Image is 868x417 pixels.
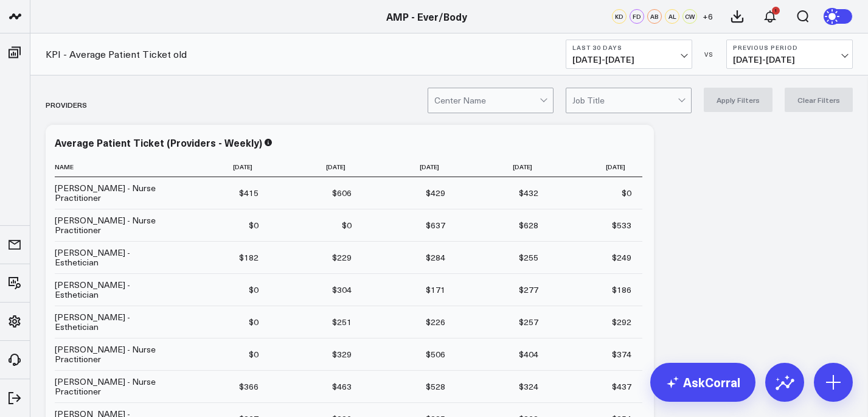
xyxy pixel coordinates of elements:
div: $324 [519,380,538,393]
div: AB [647,9,662,24]
div: AL [665,9,679,24]
button: Apply Filters [704,88,773,112]
td: [PERSON_NAME] - Esthetician [55,306,176,338]
div: $429 [426,187,445,199]
span: + 6 [703,12,713,21]
span: [DATE] - [DATE] [733,55,846,65]
td: [PERSON_NAME] - Esthetician [55,241,176,273]
div: $0 [342,219,352,231]
div: $374 [612,348,631,360]
div: $229 [332,251,352,264]
div: $255 [519,251,538,264]
b: Previous Period [733,44,846,51]
div: $226 [426,316,445,328]
div: VS [698,51,720,58]
div: $171 [426,284,445,296]
div: $528 [426,380,445,393]
th: [DATE] [269,157,363,177]
div: $463 [332,380,352,393]
a: AMP - Ever/Body [386,10,467,23]
div: $257 [519,316,538,328]
td: [PERSON_NAME] - Nurse Practitioner [55,338,176,370]
div: $0 [249,316,259,328]
div: $437 [612,380,631,393]
div: $432 [519,187,538,199]
th: [DATE] [176,157,269,177]
div: $415 [239,187,259,199]
div: $0 [249,284,259,296]
div: $0 [622,187,631,199]
button: +6 [700,9,715,24]
div: $0 [249,219,259,231]
div: $606 [332,187,352,199]
div: $329 [332,348,352,360]
th: [DATE] [363,157,456,177]
td: [PERSON_NAME] - Nurse Practitioner [55,177,176,209]
button: Last 30 Days[DATE]-[DATE] [566,40,692,69]
div: $506 [426,348,445,360]
div: $277 [519,284,538,296]
a: AskCorral [650,363,755,402]
td: [PERSON_NAME] - Nurse Practitioner [55,370,176,402]
th: Name [55,157,176,177]
div: CW [682,9,697,24]
div: KD [612,9,627,24]
div: $0 [249,348,259,360]
div: $182 [239,251,259,264]
div: $284 [426,251,445,264]
div: $628 [519,219,538,231]
div: $186 [612,284,631,296]
div: $304 [332,284,352,296]
span: [DATE] - [DATE] [572,55,686,65]
div: $404 [519,348,538,360]
th: [DATE] [549,157,642,177]
div: $249 [612,251,631,264]
div: Average Patient Ticket (Providers - Weekly) [55,136,262,149]
button: Previous Period[DATE]-[DATE] [726,40,853,69]
td: [PERSON_NAME] - Nurse Practitioner [55,209,176,241]
th: [DATE] [456,157,549,177]
a: KPI - Average Patient Ticket old [46,47,187,61]
div: Providers [46,91,87,119]
div: $292 [612,316,631,328]
td: [PERSON_NAME] - Esthetician [55,273,176,306]
b: Last 30 Days [572,44,686,51]
div: $533 [612,219,631,231]
div: $637 [426,219,445,231]
div: $366 [239,380,259,393]
button: Clear Filters [785,88,853,112]
div: FD [630,9,644,24]
div: $251 [332,316,352,328]
div: 1 [772,7,780,15]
